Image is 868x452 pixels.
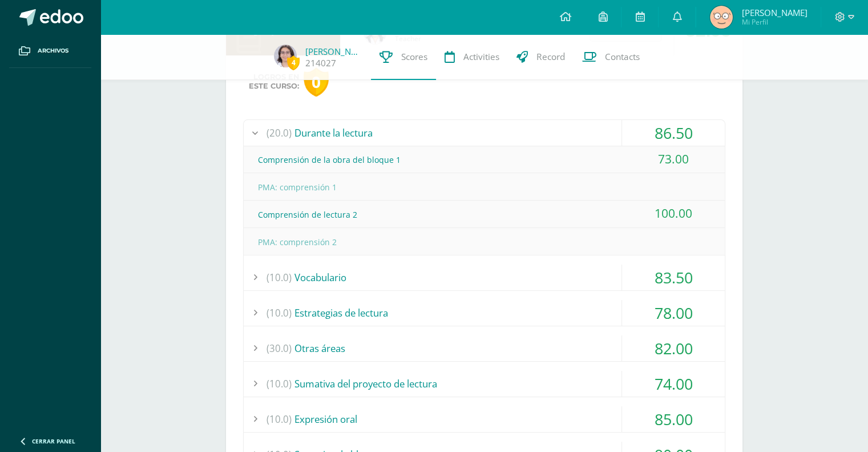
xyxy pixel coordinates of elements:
[244,335,725,361] div: Otras áreas
[244,174,725,200] div: PMA: comprensión 1
[287,55,300,70] span: 4
[508,34,574,80] a: Record
[622,265,725,290] div: 83.50
[710,6,733,29] img: d9c7b72a65e1800de1590e9465332ea1.png
[304,67,329,97] div: 0
[244,202,725,227] div: Comprensión de lectura 2
[436,34,508,80] a: Activities
[244,265,725,290] div: Vocabulario
[536,51,565,63] span: Record
[32,437,75,445] span: Cerrar panel
[305,57,336,69] a: 214027
[244,371,725,397] div: Sumativa del proyecto de lectura
[605,51,640,63] span: Contacts
[267,300,292,326] span: (10.0)
[574,34,648,80] a: Contacts
[244,120,725,146] div: Durante la lectura
[9,34,91,68] a: Archivos
[622,300,725,326] div: 78.00
[622,406,725,432] div: 85.00
[622,335,725,361] div: 82.00
[274,45,297,67] img: 372ebae3c718c81d39b48c56e3aaf3f2.png
[38,46,68,55] span: Archivos
[249,73,299,91] span: Logros en este curso:
[622,201,725,226] div: 100.00
[305,46,362,57] a: [PERSON_NAME]
[741,7,807,18] span: [PERSON_NAME]
[622,371,725,397] div: 74.00
[622,146,725,172] div: 73.00
[267,265,292,290] span: (10.0)
[371,34,436,80] a: Scores
[244,229,725,255] div: PMA: comprensión 2
[244,406,725,432] div: Expresión oral
[267,335,292,361] span: (30.0)
[267,120,292,146] span: (20.0)
[401,51,427,63] span: Scores
[622,120,725,146] div: 86.50
[463,51,499,63] span: Activities
[741,17,807,27] span: Mi Perfil
[244,300,725,326] div: Estrategias de lectura
[244,147,725,173] div: Comprensión de la obra del bloque 1
[267,406,292,432] span: (10.0)
[267,371,292,397] span: (10.0)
